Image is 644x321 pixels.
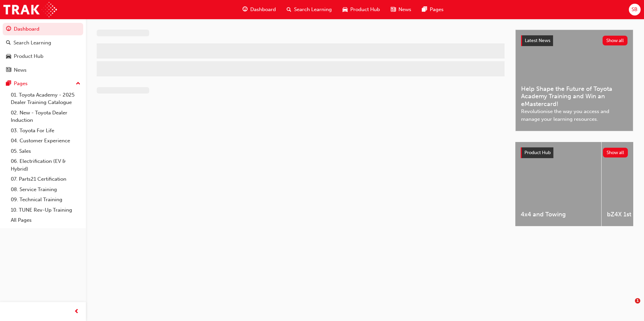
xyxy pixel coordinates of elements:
[3,50,83,63] a: Product Hub
[603,36,628,45] button: Show all
[350,6,380,13] span: Product Hub
[521,35,627,46] a: Latest NewsShow all
[243,5,248,14] span: guage-icon
[8,136,83,146] a: 04. Customer Experience
[8,194,83,205] a: 09. Technical Training
[74,308,79,316] span: prev-icon
[521,108,627,123] span: Revolutionise the way you access and manage your learning resources.
[417,3,449,16] a: pages-iconPages
[8,146,83,156] a: 05. Sales
[430,6,444,13] span: Pages
[343,5,348,14] span: car-icon
[6,26,11,32] span: guage-icon
[521,147,628,158] a: Product HubShow all
[515,142,601,226] a: 4x4 and Towing
[6,81,11,87] span: pages-icon
[8,108,83,126] a: 02. New - Toyota Dealer Induction
[8,156,83,174] a: 06. Electrification (EV & Hybrid)
[3,22,83,77] button: DashboardSearch LearningProduct HubNews
[525,38,550,43] span: Latest News
[250,6,276,13] span: Dashboard
[3,23,83,35] a: Dashboard
[14,66,27,74] div: News
[515,30,633,131] a: Latest NewsShow allHelp Shape the Future of Toyota Academy Training and Win an eMastercard!Revolu...
[629,4,641,15] button: SB
[521,85,627,108] span: Help Shape the Future of Toyota Academy Training and Win an eMastercard!
[294,6,332,13] span: Search Learning
[8,174,83,184] a: 07. Parts21 Certification
[237,3,281,16] a: guage-iconDashboard
[6,67,11,73] span: news-icon
[14,80,28,87] div: Pages
[632,6,638,13] span: SB
[3,64,83,76] a: News
[391,5,396,14] span: news-icon
[8,215,83,225] a: All Pages
[3,2,57,17] img: Trak
[8,205,83,215] a: 10. TUNE Rev-Up Training
[3,37,83,49] a: Search Learning
[603,148,628,157] button: Show all
[76,79,80,88] span: up-icon
[13,39,51,47] div: Search Learning
[281,3,337,16] a: search-iconSearch Learning
[521,211,596,218] span: 4x4 and Towing
[422,5,427,14] span: pages-icon
[14,52,43,60] div: Product Hub
[287,5,291,14] span: search-icon
[635,298,640,304] span: 1
[8,184,83,195] a: 08. Service Training
[621,298,637,314] iframe: Intercom live chat
[8,126,83,136] a: 03. Toyota For Life
[8,90,83,108] a: 01. Toyota Academy - 2025 Dealer Training Catalogue
[524,150,551,155] span: Product Hub
[398,6,411,13] span: News
[337,3,385,16] a: car-iconProduct Hub
[6,40,11,46] span: search-icon
[6,53,11,60] span: car-icon
[3,77,83,90] button: Pages
[385,3,417,16] a: news-iconNews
